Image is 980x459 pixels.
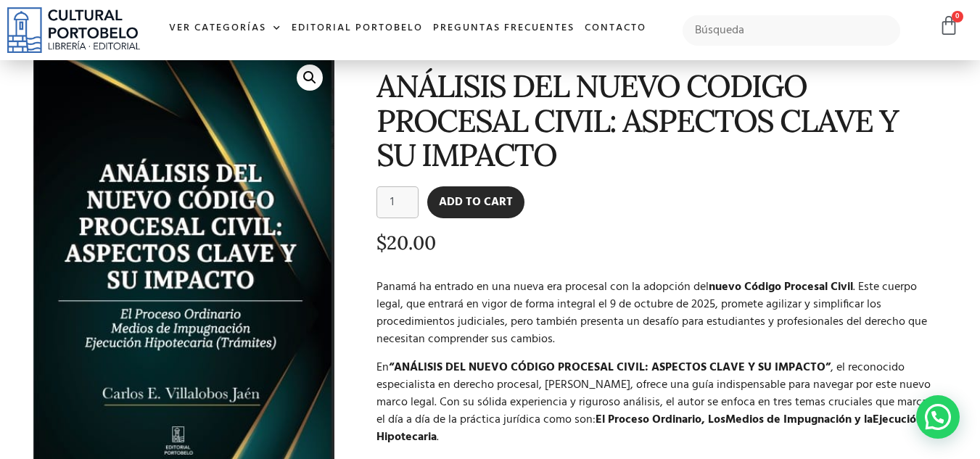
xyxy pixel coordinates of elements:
[376,410,923,447] strong: Ejecución Hipotecaria
[916,395,960,439] div: Contactar por WhatsApp
[596,410,725,429] strong: El Proceso Ordinario, Los
[725,410,873,429] strong: Medios de Impugnación y la
[428,13,580,44] a: Preguntas frecuentes
[376,359,943,446] p: En , el reconocido especialista en derecho procesal, [PERSON_NAME], ofrece una guía indispensable...
[709,278,853,297] strong: nuevo Código Procesal Civil
[376,231,387,255] span: $
[952,11,963,22] span: 0
[376,69,943,172] h1: ANÁLISIS DEL NUEVO CODIGO PROCESAL CIVIL: ASPECTOS CLAVE Y SU IMPACTO
[939,15,959,36] a: 0
[683,15,901,46] input: Búsqueda
[376,186,419,218] input: Product quantity
[164,13,287,44] a: Ver Categorías
[376,231,436,255] bdi: 20.00
[427,186,524,218] button: Add to cart
[376,278,943,348] p: Panamá ha entrado en una nueva era procesal con la adopción del . Este cuerpo legal, que entrará ...
[297,65,323,91] a: 🔍
[287,13,428,44] a: Editorial Portobelo
[580,13,651,44] a: Contacto
[389,358,831,377] strong: “ANÁLISIS DEL NUEVO CÓDIGO PROCESAL CIVIL: ASPECTOS CLAVE Y SU IMPACTO”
